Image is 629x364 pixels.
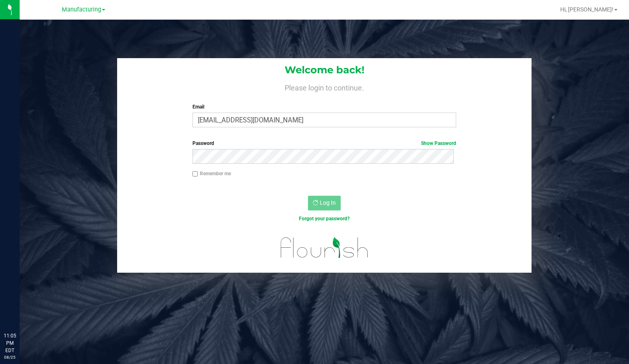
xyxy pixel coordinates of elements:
[421,140,456,146] a: Show Password
[308,196,341,210] button: Log In
[192,140,214,146] span: Password
[273,231,376,264] img: flourish_logo.svg
[4,332,16,354] p: 11:05 PM EDT
[117,65,532,75] h1: Welcome back!
[320,199,336,206] span: Log In
[192,103,457,111] label: Email
[62,6,101,13] span: Manufacturing
[192,170,231,177] label: Remember me
[192,171,198,177] input: Remember me
[117,82,532,92] h4: Please login to continue.
[560,6,613,13] span: Hi, [PERSON_NAME]!
[4,354,16,360] p: 08/25
[299,216,350,222] a: Forgot your password?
